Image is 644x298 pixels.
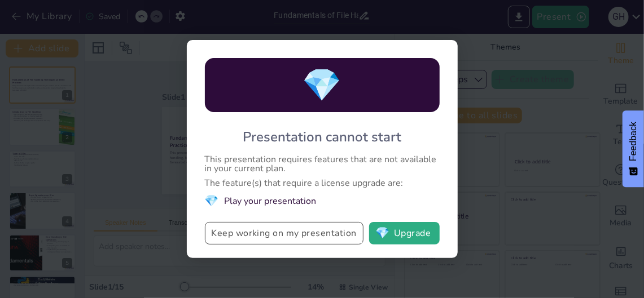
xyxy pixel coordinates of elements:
button: Feedback - Show survey [623,110,644,187]
span: diamond [205,193,219,208]
li: Play your presentation [205,193,440,208]
div: Presentation cannot start [243,128,401,146]
span: diamond [303,64,342,107]
span: diamond [375,228,389,239]
div: The feature(s) that require a license upgrade are: [205,179,440,188]
button: diamondUpgrade [369,222,440,244]
button: Keep working on my presentation [205,222,363,244]
span: Feedback [628,122,638,161]
div: This presentation requires features that are not available in your current plan. [205,155,440,173]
